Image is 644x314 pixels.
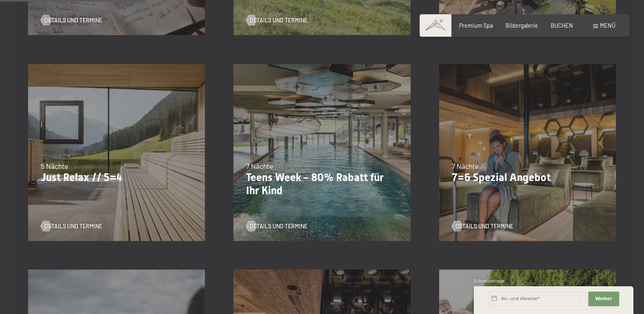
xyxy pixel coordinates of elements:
[246,222,308,230] a: Details und Termine
[41,222,102,230] a: Details und Termine
[246,16,308,24] a: Details und Termine
[551,22,573,29] a: BUCHEN
[459,22,493,29] a: Premium Spa
[41,161,68,170] span: 5 Nächte
[506,22,538,29] a: Bildergalerie
[452,171,604,184] p: 7=6 Spezial Angebot
[452,161,479,170] span: 7 Nächte
[41,16,102,24] a: Details und Termine
[455,222,513,230] span: Details und Termine
[474,278,504,283] span: Schnellanfrage
[246,161,273,170] span: 7 Nächte
[600,22,615,29] span: Menü
[246,171,398,197] p: Teens Week - 80% Rabatt für Ihr Kind
[250,222,308,230] span: Details und Termine
[44,222,102,230] span: Details und Termine
[452,222,513,230] a: Details und Termine
[44,16,102,24] span: Details und Termine
[250,16,308,24] span: Details und Termine
[41,171,193,184] p: Just Relax // 5=4
[595,296,612,302] span: Weiter
[588,292,619,306] button: Weiter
